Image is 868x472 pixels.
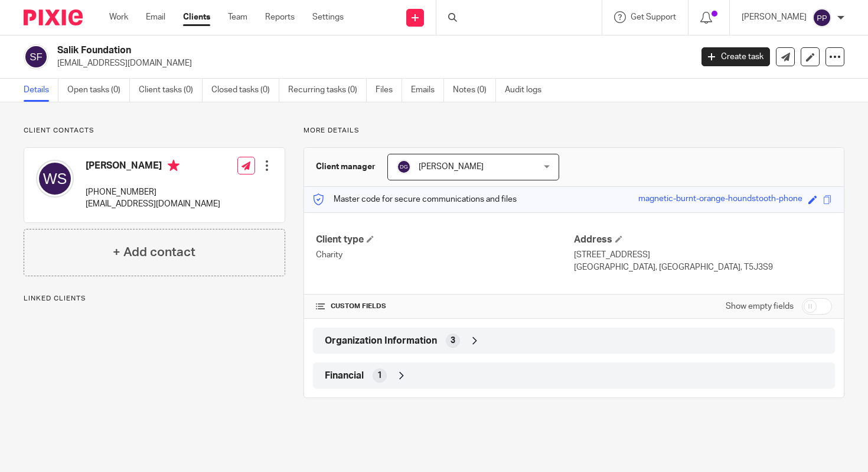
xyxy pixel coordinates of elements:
[67,79,130,102] a: Open tasks (0)
[325,370,364,382] span: Financial
[812,8,831,27] img: svg%3E
[726,300,794,312] label: Show empty fields
[316,234,574,246] h4: Client type
[574,249,832,261] p: [STREET_ADDRESS]
[574,261,832,273] p: [GEOGRAPHIC_DATA], [GEOGRAPHIC_DATA], T5J3S9
[453,79,496,102] a: Notes (0)
[168,160,180,172] i: Primary
[397,160,411,174] img: svg%3E
[316,161,376,173] h3: Client manager
[377,370,382,382] span: 1
[24,79,58,102] a: Details
[419,163,484,171] span: [PERSON_NAME]
[376,79,402,102] a: Files
[86,160,220,174] h4: [PERSON_NAME]
[411,79,444,102] a: Emails
[86,198,220,210] p: [EMAIL_ADDRESS][DOMAIN_NAME]
[109,11,128,23] a: Work
[701,47,770,66] a: Create task
[304,126,844,135] p: More details
[742,11,807,23] p: [PERSON_NAME]
[183,11,210,23] a: Clients
[574,234,832,246] h4: Address
[325,335,437,347] span: Organization Information
[24,126,285,135] p: Client contacts
[57,44,559,57] h2: Salik Foundation
[265,11,295,23] a: Reports
[139,79,203,102] a: Client tasks (0)
[312,11,344,23] a: Settings
[316,302,574,311] h4: CUSTOM FIELDS
[24,294,285,303] p: Linked clients
[211,79,279,102] a: Closed tasks (0)
[113,243,195,261] h4: + Add contact
[288,79,367,102] a: Recurring tasks (0)
[36,160,74,198] img: svg%3E
[57,57,684,69] p: [EMAIL_ADDRESS][DOMAIN_NAME]
[631,13,676,21] span: Get Support
[86,186,220,198] p: [PHONE_NUMBER]
[505,79,550,102] a: Audit logs
[313,193,517,205] p: Master code for secure communications and files
[228,11,247,23] a: Team
[316,249,574,261] p: Charity
[24,9,83,25] img: Pixie
[451,335,455,347] span: 3
[146,11,165,23] a: Email
[638,193,802,206] div: magnetic-burnt-orange-houndstooth-phone
[24,44,48,69] img: svg%3E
